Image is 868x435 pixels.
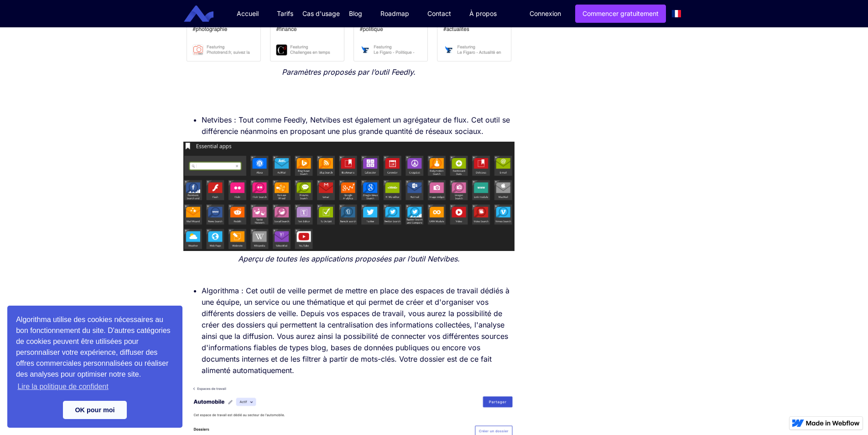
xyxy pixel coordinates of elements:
[16,314,174,394] span: Algorithma utilise des cookies nécessaires au bon fonctionnement du site. D'autres catégories de ...
[183,82,515,94] p: ‍
[202,285,515,376] li: Algorithma : Cet outil de veille permet de mettre en place des espaces de travail dédiés à une éq...
[302,9,340,18] div: Cas d'usage
[7,306,182,428] div: cookieconsent
[282,67,416,77] em: Paramètres proposés par l’outil Feedly.
[575,5,666,23] a: Commencer gratuitement
[806,420,860,426] img: Made in Webflow
[191,5,220,22] a: home
[183,98,515,110] p: ‍
[202,114,515,137] li: Netvibes : Tout comme Feedly, Netvibes est également un agrégateur de flux. Cet outil se différen...
[183,269,515,281] p: ‍
[238,254,460,263] em: Aperçu de toutes les applications proposées par l’outil Netvibes.
[63,401,127,419] a: dismiss cookie message
[523,5,568,22] a: Connexion
[16,380,110,394] a: learn more about cookies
